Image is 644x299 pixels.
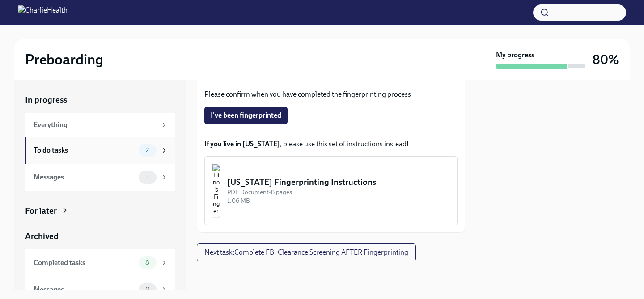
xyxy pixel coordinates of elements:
span: 2 [140,147,154,154]
h2: Preboarding [25,51,103,68]
span: 1 [141,174,154,180]
a: Everything [25,113,175,137]
span: 0 [140,286,155,293]
a: In progress [25,94,175,106]
div: 1.06 MB [227,196,450,205]
strong: If you live in [US_STATE] [204,140,280,148]
span: 8 [140,259,155,266]
a: Archived [25,231,175,242]
a: Completed tasks8 [25,249,175,276]
button: I've been fingerprinted [204,107,288,124]
span: I've been fingerprinted [211,111,281,120]
div: [US_STATE] Fingerprinting Instructions [227,176,450,188]
a: Messages1 [25,164,175,191]
button: Next task:Complete FBI Clearance Screening AFTER Fingerprinting [197,243,416,261]
a: For later [25,205,175,217]
h3: 80% [593,51,619,68]
a: To do tasks2 [25,137,175,164]
p: Please confirm when you have completed the fingerprinting process [204,90,458,99]
div: Everything [34,120,157,130]
img: Illinois Fingerprinting Instructions [212,164,220,218]
div: To do tasks [34,145,135,155]
div: Completed tasks [34,258,135,268]
div: Messages [34,285,135,295]
div: For later [25,205,57,217]
button: [US_STATE] Fingerprinting InstructionsPDF Document•8 pages1.06 MB [204,156,458,225]
img: CharlieHealth [18,5,68,20]
div: PDF Document • 8 pages [227,188,450,196]
p: , please use this set of instructions instead! [204,139,458,149]
span: Next task : Complete FBI Clearance Screening AFTER Fingerprinting [204,248,408,257]
strong: My progress [496,50,534,60]
div: Messages [34,172,135,182]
